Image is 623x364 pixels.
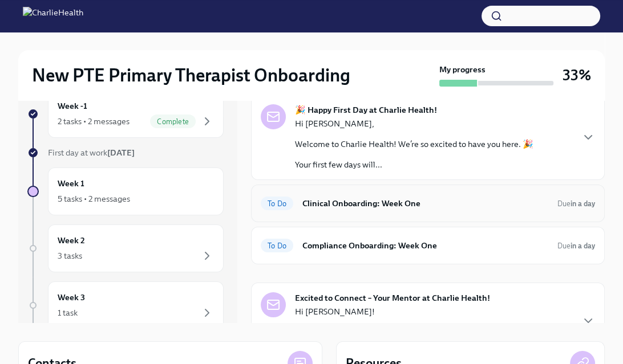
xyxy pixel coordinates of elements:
[32,64,350,87] h2: New PTE Primary Therapist Onboarding
[27,147,224,158] a: First day at work[DATE]
[295,292,490,304] strong: Excited to Connect – Your Mentor at Charlie Health!
[557,240,595,251] span: October 11th, 2025 10:00
[58,250,82,261] div: 3 tasks
[261,242,293,250] span: To Do
[261,199,293,208] span: To Do
[58,100,87,112] h6: Week -1
[27,167,224,215] a: Week 15 tasks • 2 messages
[261,194,595,212] a: To DoClinical Onboarding: Week OneDuein a day
[27,90,224,138] a: Week -12 tasks • 2 messagesComplete
[58,307,78,318] div: 1 task
[58,193,130,205] div: 5 tasks • 2 messages
[295,306,572,317] p: Hi [PERSON_NAME]!
[107,148,135,158] strong: [DATE]
[58,291,85,304] h6: Week 3
[150,117,196,126] span: Complete
[27,281,224,329] a: Week 31 task
[58,234,85,247] h6: Week 2
[58,177,84,190] h6: Week 1
[571,242,595,250] strong: in a day
[27,224,224,272] a: Week 23 tasks
[563,65,591,85] h3: 33%
[58,116,130,127] div: 2 tasks • 2 messages
[571,199,595,208] strong: in a day
[302,239,548,252] h6: Compliance Onboarding: Week One
[302,197,548,210] h6: Clinical Onboarding: Week One
[439,64,486,75] strong: My progress
[261,236,595,255] a: To DoCompliance Onboarding: Week OneDuein a day
[295,104,437,116] strong: 🎉 Happy First Day at Charlie Health!
[557,242,595,250] span: Due
[295,118,533,129] p: Hi [PERSON_NAME],
[23,7,83,25] img: CharlieHealth
[295,138,533,150] p: Welcome to Charlie Health! We’re so excited to have you here. 🎉
[557,199,595,208] span: Due
[295,159,533,170] p: Your first few days will...
[48,148,135,158] span: First day at work
[557,198,595,209] span: October 11th, 2025 10:00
